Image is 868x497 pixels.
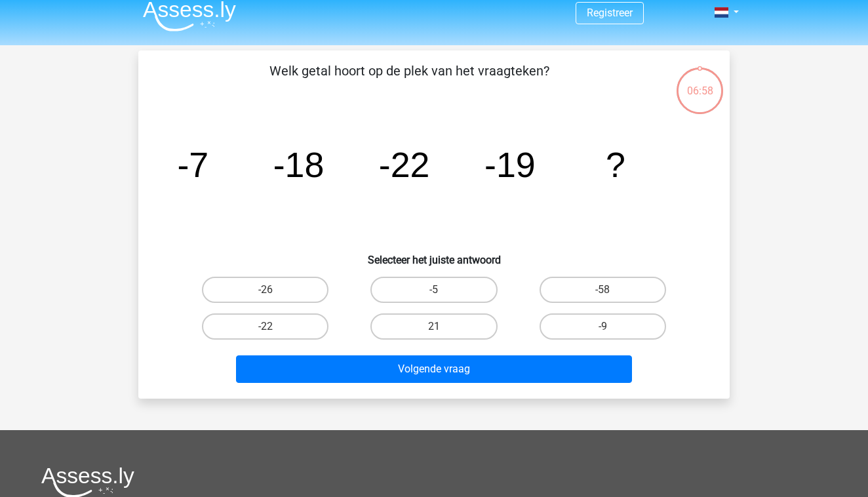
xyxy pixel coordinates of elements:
[177,145,208,184] tspan: -7
[370,313,497,340] label: 21
[484,145,536,184] tspan: -19
[540,313,666,340] label: -9
[236,355,633,383] button: Volgende vraag
[143,1,236,31] img: Assessly
[202,277,328,303] label: -26
[159,61,660,100] p: Welk getal hoort op de plek van het vraagteken?
[159,243,709,266] h6: Selecteer het juiste antwoord
[370,277,497,303] label: -5
[587,7,633,19] a: Registreer
[606,145,625,184] tspan: ?
[675,66,724,99] div: 06:58
[273,145,325,184] tspan: -18
[540,277,666,303] label: -58
[202,313,328,340] label: -22
[379,145,430,184] tspan: -22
